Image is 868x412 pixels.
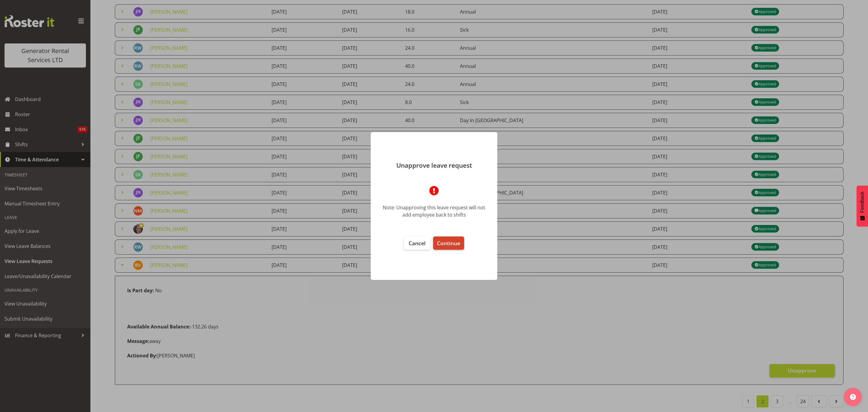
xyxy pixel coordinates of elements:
button: Continue [433,236,464,250]
p: Unapprove leave request [377,162,491,169]
span: Continue [437,239,460,247]
span: Feedback [860,192,865,213]
img: help-xxl-2.png [850,394,856,400]
button: Feedback - Show survey [857,185,868,227]
span: Cancel [409,239,426,247]
div: Note: Unapproving this leave request will not add employee back to shifts [380,204,488,218]
button: Cancel [404,236,430,250]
